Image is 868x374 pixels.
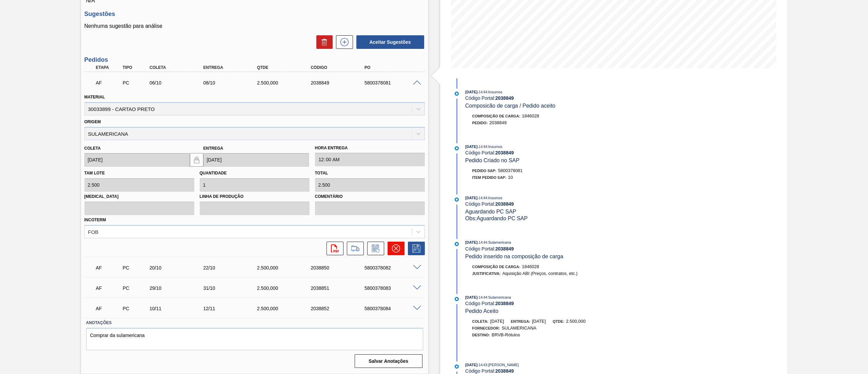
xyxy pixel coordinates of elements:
[478,296,487,299] span: - 14:44
[553,319,564,323] span: Qtde:
[201,306,263,311] div: 12/11/2025
[148,265,209,270] div: 20/10/2025
[455,242,459,246] img: atual
[363,306,424,311] div: 5800378084
[309,80,370,86] div: 2038849
[190,153,203,167] button: locked
[487,295,511,299] span: : Sulamericana
[203,146,223,151] label: Entrega
[502,271,577,276] span: Aquisição ABI (Preços, contratos, etc.)
[478,196,487,200] span: - 14:44
[86,328,423,350] textarea: Comprar da sulamericana
[84,218,106,222] label: Incoterm
[490,319,504,324] span: [DATE]
[84,171,105,175] label: Tam lote
[465,150,626,155] div: Código Portal:
[472,114,520,118] span: Composição de Carga :
[487,145,502,149] span: : Insumos
[363,265,424,270] div: 5800378082
[96,306,122,311] p: AF
[315,171,328,175] label: Total
[465,216,528,221] span: Obs: Aguardando PC SAP
[94,301,123,316] div: Aguardando Faturamento
[315,192,425,202] label: Comentário
[201,80,263,86] div: 08/10/2025
[465,308,498,314] span: Pedido Aceito
[465,209,516,214] span: Aguardando PC SAP
[201,65,263,70] div: Entrega
[472,169,497,173] span: Pedido SAP:
[84,23,425,29] p: Nenhuma sugestão para análise
[455,297,459,301] img: atual
[94,260,123,275] div: Aguardando Faturamento
[121,80,150,86] div: Pedido de Compra
[384,242,405,255] div: Cancelar pedido
[465,246,626,251] div: Código Portal:
[495,368,514,374] strong: 2038849
[94,75,123,90] div: Aguardando Faturamento
[333,35,353,49] div: Nova sugestão
[121,306,150,311] div: Pedido de Compra
[356,35,424,49] button: Aceitar Sugestões
[255,80,317,86] div: 2.500,000
[465,363,477,367] span: [DATE]
[121,285,150,291] div: Pedido de Compra
[255,65,317,70] div: Qtde
[501,325,536,331] span: SULAMERICANA
[566,319,586,324] span: 2.500,000
[478,241,487,244] span: - 14:44
[495,150,514,155] strong: 2038849
[455,198,459,202] img: atual
[478,363,487,367] span: - 14:43
[313,35,333,49] div: Excluir Sugestões
[495,201,514,207] strong: 2038849
[363,285,424,291] div: 5800378083
[455,146,459,150] img: atual
[309,285,370,291] div: 2038851
[200,192,310,202] label: Linha de Produção
[201,265,263,270] div: 22/10/2025
[94,65,123,70] div: Etapa
[148,285,209,291] div: 29/10/2025
[487,240,511,244] span: : Sulamericana
[96,265,122,270] p: AF
[465,157,519,163] span: Pedido Criado no SAP
[84,119,101,124] label: Origem
[309,306,370,311] div: 2038852
[193,156,201,164] img: locked
[508,175,513,180] span: 10
[487,90,502,94] span: : Insumos
[465,201,626,207] div: Código Portal:
[96,285,122,291] p: AF
[200,171,227,175] label: Quantidade
[363,65,424,70] div: PO
[309,265,370,270] div: 2038850
[465,368,626,374] div: Código Portal:
[522,264,539,269] span: 1846028
[498,168,522,173] span: 5800378081
[96,80,122,86] p: AF
[465,103,555,109] span: Composicão de carga / Pedido aceito
[84,153,190,167] input: dd/mm/yyyy
[478,145,487,149] span: - 14:44
[472,326,500,330] span: Fornecedor:
[84,11,425,18] h3: Sugestões
[84,192,194,202] label: [MEDICAL_DATA]
[84,95,105,99] label: Material
[255,285,317,291] div: 2.500,000
[203,153,309,167] input: dd/mm/yyyy
[511,319,530,323] span: Entrega:
[495,95,514,101] strong: 2038849
[522,113,539,118] span: 1846028
[455,92,459,96] img: atual
[495,301,514,306] strong: 2038849
[492,332,520,337] span: BRVB-Rótulos
[405,242,425,255] div: Salvar Pedido
[84,56,425,63] h3: Pedidos
[495,246,514,251] strong: 2038849
[88,229,99,235] div: FOB
[355,354,422,368] button: Salvar Anotações
[465,196,477,200] span: [DATE]
[364,242,384,255] div: Informar alteração no pedido
[201,285,263,291] div: 31/10/2025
